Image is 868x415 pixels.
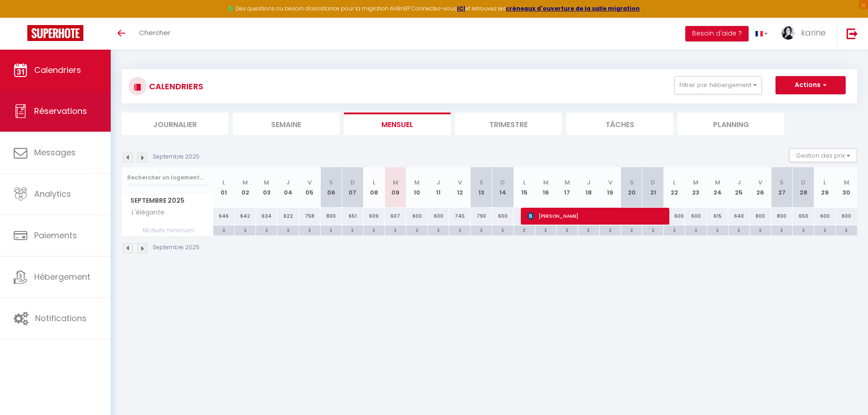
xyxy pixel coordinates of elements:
div: 600 [814,208,836,225]
span: karine [801,27,826,38]
th: 20 [621,167,642,208]
button: Actions [776,76,846,94]
span: Paiements [34,230,77,241]
li: Mensuel [344,113,451,135]
th: 03 [256,167,277,208]
div: 3 [492,225,513,234]
a: ... karine [775,18,837,50]
abbr: M [844,178,849,187]
li: Semaine [233,113,339,135]
th: 27 [771,167,792,208]
div: 600 [836,208,857,225]
th: 29 [814,167,836,208]
div: 600 [492,208,514,225]
div: 646 [213,208,235,225]
div: 3 [514,225,535,234]
abbr: M [565,178,570,187]
abbr: M [264,178,269,187]
span: Calendriers [34,64,81,76]
div: 651 [342,208,363,225]
li: Planning [678,113,784,135]
div: 3 [385,225,406,234]
div: 3 [342,225,363,234]
abbr: S [630,178,634,187]
th: 26 [750,167,771,208]
abbr: V [608,178,612,187]
div: 600 [664,208,685,225]
th: 04 [277,167,299,208]
th: 21 [642,167,664,208]
abbr: M [543,178,549,187]
th: 25 [728,167,750,208]
abbr: D [350,178,355,187]
th: 12 [449,167,471,208]
abbr: J [737,178,741,187]
div: 615 [707,208,728,225]
div: 3 [364,225,385,234]
div: 3 [535,225,556,234]
div: 650 [792,208,814,225]
div: 600 [685,208,707,225]
div: 3 [642,225,663,234]
abbr: S [329,178,333,187]
li: Journalier [122,113,228,135]
button: Besoin d'aide ? [685,26,749,41]
div: 3 [277,225,298,234]
abbr: J [286,178,290,187]
div: 800 [750,208,771,225]
div: 3 [836,225,857,234]
img: logout [847,28,858,39]
div: 3 [750,225,771,234]
li: Trimestre [455,113,562,135]
abbr: M [414,178,420,187]
abbr: J [437,178,440,187]
button: Filtrer par hébergement [674,76,762,94]
li: Tâches [566,113,673,135]
div: 3 [213,225,234,234]
div: 3 [256,225,277,234]
div: 3 [600,225,621,234]
a: Chercher [132,18,177,50]
th: 28 [792,167,814,208]
div: 3 [685,225,706,234]
input: Rechercher un logement... [127,169,208,186]
abbr: L [823,178,826,187]
div: 609 [363,208,385,225]
div: 3 [471,225,492,234]
th: 08 [363,167,385,208]
div: 600 [428,208,449,225]
div: 800 [771,208,792,225]
th: 15 [514,167,535,208]
abbr: J [587,178,591,187]
span: Analytics [34,188,71,200]
th: 16 [535,167,556,208]
th: 01 [213,167,235,208]
abbr: D [651,178,655,187]
th: 17 [556,167,578,208]
img: Super Booking [27,25,83,41]
span: Nb Nuits minimum [122,225,213,236]
div: 3 [428,225,449,234]
p: Septembre 2025 [153,243,200,252]
span: Messages [34,147,76,158]
abbr: L [673,178,676,187]
span: Notifications [35,313,87,324]
div: 3 [793,225,814,234]
div: 3 [235,225,256,234]
div: 3 [406,225,427,234]
th: 07 [342,167,363,208]
abbr: L [222,178,225,187]
div: 3 [299,225,320,234]
th: 09 [385,167,406,208]
th: 05 [299,167,320,208]
abbr: S [479,178,483,187]
abbr: S [780,178,784,187]
abbr: V [758,178,762,187]
div: 3 [321,225,342,234]
div: 3 [578,225,599,234]
a: ICI [457,5,465,12]
th: 18 [578,167,599,208]
a: créneaux d'ouverture de la salle migration [506,5,640,12]
div: 3 [557,225,578,234]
